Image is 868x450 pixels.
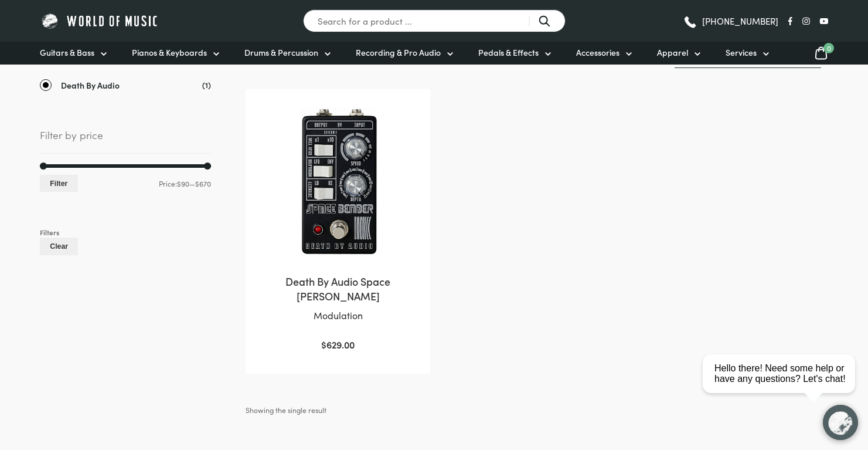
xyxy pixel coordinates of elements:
[657,46,688,59] span: Apparel
[40,41,211,92] div: Brand
[321,338,355,351] bdi: 629.00
[40,127,211,154] span: Filter by price
[61,79,120,92] span: Death By Audio
[132,46,207,59] span: Pianos & Keyboards
[257,308,418,323] p: Modulation
[257,274,418,303] h2: Death By Audio Space [PERSON_NAME]
[40,175,211,192] div: Price: —
[257,101,418,262] img: Death By Audio Space Bender Front
[683,12,778,30] a: [PHONE_NUMBER]
[321,338,326,351] span: $
[576,46,619,59] span: Accessories
[698,321,868,450] iframe: Chat with our support team
[303,9,566,32] input: Search for a product ...
[40,12,160,30] img: World of Music
[257,101,418,353] a: Death By Audio Space [PERSON_NAME]Modulation $629.00
[40,227,211,238] div: Filters
[40,175,78,192] button: Filter
[244,46,318,59] span: Drums & Percussion
[726,46,757,59] span: Services
[823,43,834,53] span: 0
[202,79,211,91] span: (1)
[702,16,778,25] span: [PHONE_NUMBER]
[40,238,78,255] button: Clear
[356,46,441,59] span: Recording & Pro Audio
[246,402,326,418] p: Showing the single result
[177,178,189,188] span: $90
[478,46,539,59] span: Pedals & Effects
[40,46,94,59] span: Guitars & Bass
[40,79,211,92] a: Death By Audio
[195,178,211,188] span: $670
